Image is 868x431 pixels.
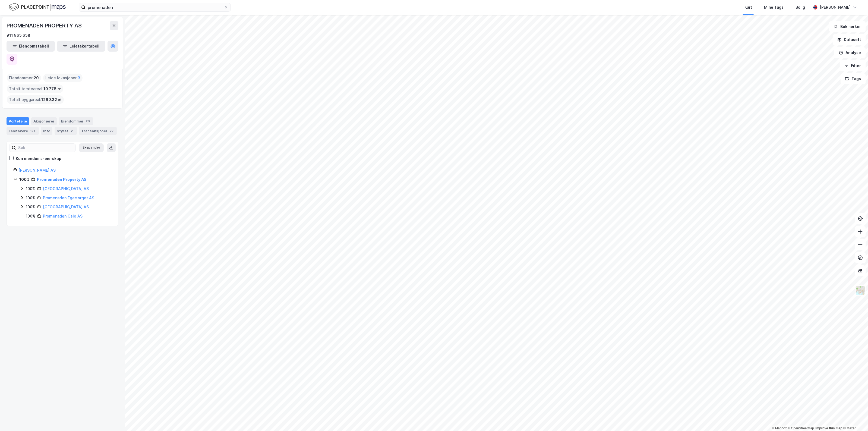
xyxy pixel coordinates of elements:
div: Totalt byggareal : [7,95,64,104]
div: Kart [744,4,752,11]
span: 10 778 ㎡ [43,86,61,92]
button: Tags [841,73,866,84]
button: Ekspander [79,143,104,152]
a: OpenStreetMap [788,426,814,430]
div: 22 [109,128,115,134]
span: 3 [78,75,80,81]
div: Portefølje [7,117,29,125]
div: Kun eiendoms-eierskap [16,155,61,162]
img: Z [855,285,866,295]
a: Promenaden Egertorget AS [43,196,94,200]
div: Mine Tags [764,4,784,11]
div: Eiendommer : [7,74,41,82]
img: logo.f888ab2527a4732fd821a326f86c7f29.svg [9,2,66,12]
a: Improve this map [816,426,842,430]
a: [PERSON_NAME] AS [18,168,56,172]
div: Bolig [796,4,805,11]
div: Totalt tomteareal : [7,84,63,93]
div: 124 [29,128,37,134]
div: Styret [55,127,77,135]
div: 100% [26,213,36,219]
input: Søk [16,144,75,152]
div: 100% [26,195,36,201]
input: Søk på adresse, matrikkel, gårdeiere, leietakere eller personer [86,3,224,11]
div: 100% [19,176,30,183]
button: Eiendomstabell [7,41,55,52]
a: Promenaden Oslo AS [43,214,83,218]
span: 20 [34,75,39,81]
div: 2 [69,128,75,134]
div: 20 [85,118,91,124]
a: [GEOGRAPHIC_DATA] AS [43,205,89,209]
button: Leietakertabell [57,41,105,52]
div: Transaksjoner [79,127,117,135]
div: 100% [26,185,36,192]
a: Mapbox [772,426,787,430]
button: Bokmerker [829,21,866,32]
button: Datasett [833,34,866,45]
div: PROMENADEN PROPERTY AS [7,21,83,30]
span: 126 332 ㎡ [41,96,62,103]
div: Leide lokasjoner : [43,74,83,82]
div: Aksjonærer [31,117,57,125]
div: Info [41,127,52,135]
iframe: Chat Widget [841,405,868,431]
a: Promenaden Property AS [37,177,87,182]
div: 100% [26,204,36,210]
div: [PERSON_NAME] [820,4,851,11]
div: Leietakere [7,127,39,135]
button: Analyse [834,47,866,58]
div: Eiendommer [59,117,93,125]
button: Filter [840,60,866,71]
div: 911 965 658 [7,32,30,39]
a: [GEOGRAPHIC_DATA] AS [43,186,89,191]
